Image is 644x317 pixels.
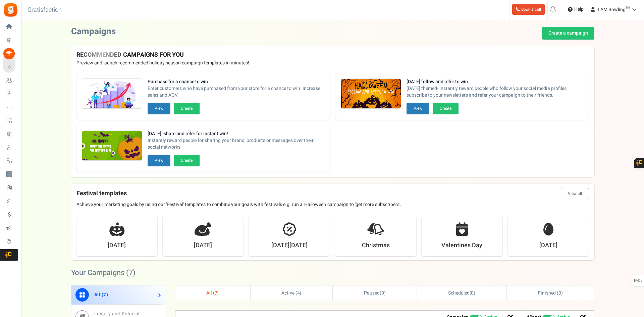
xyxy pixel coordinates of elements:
[341,79,401,109] img: Recommended Campaigns
[76,60,589,66] p: Preview and launch recommended holiday season campaign templates in minutes!
[148,78,325,85] strong: Purchase for a chance to win
[148,130,325,137] strong: [DATE]: share and refer for instant win!
[148,85,325,99] span: Enter customers who have purchased from your store for a chance to win. Increase sales and AOV.
[364,289,386,297] span: ( )
[3,2,18,17] img: Gratisfaction
[538,289,563,297] span: Finished ( )
[129,267,133,278] span: 7
[441,241,482,250] strong: Valentines Day
[76,52,589,58] h4: RECOMMENDED CAMPAIGNS FOR YOU
[565,4,586,15] a: Help
[76,188,589,199] h4: Festival templates
[271,241,308,250] strong: [DATE][DATE]
[103,291,106,298] span: 7
[82,131,142,161] img: Recommended Campaigns
[215,289,217,297] span: 7
[512,4,545,15] a: Book a call
[573,6,584,13] span: Help
[542,27,594,40] a: Create a campaign
[381,289,384,297] span: 0
[598,6,630,13] span: I AM Bowling™
[448,289,475,297] span: ( )
[148,103,170,114] button: View
[82,79,142,109] img: Recommended Campaigns
[71,269,136,276] h2: Your Campaigns ( )
[558,289,561,297] span: 3
[561,188,589,199] button: View all
[174,103,200,114] button: Create
[362,241,390,250] strong: Christmas
[433,103,459,114] button: Create
[194,241,212,250] strong: [DATE]
[148,137,325,151] span: Instantly reward people for sharing your brand, products or messages over their social networks
[364,289,380,297] span: Paused
[108,241,126,250] strong: [DATE]
[539,241,557,250] strong: [DATE]
[407,78,584,85] strong: [DATE] follow and refer to win
[174,155,200,166] button: Create
[297,289,300,297] span: 4
[281,289,302,297] span: Active ( )
[20,3,69,17] h3: Gratisfaction
[471,289,474,297] span: 0
[206,289,219,297] span: All ( )
[407,103,429,114] button: View
[634,274,643,287] span: FAQs
[148,155,170,166] button: View
[71,27,116,37] h2: Campaigns
[448,289,470,297] span: Scheduled
[76,201,589,208] p: Achieve your marketing goals by using our 'Festival' templates to combine your goals with festiva...
[94,291,108,298] span: All ( )
[407,85,584,99] span: [DATE] themed- Instantly reward people who follow your social media profiles, subscribe to your n...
